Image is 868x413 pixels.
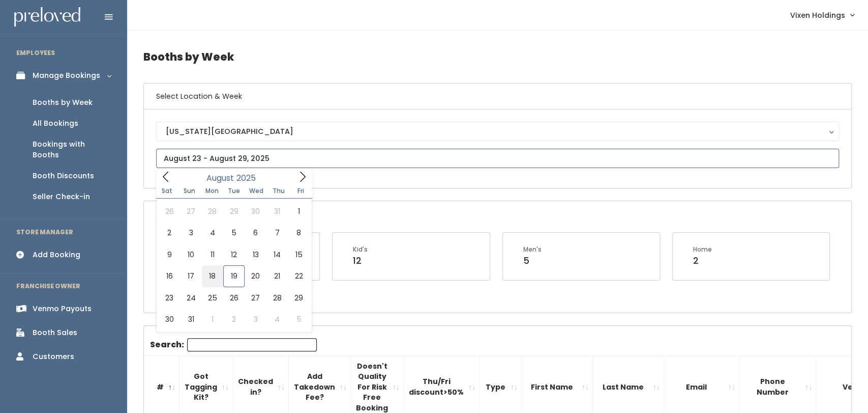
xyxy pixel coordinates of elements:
[223,265,245,287] span: August 19, 2025
[201,188,223,194] span: Mon
[693,254,712,267] div: 2
[245,201,266,222] span: July 30, 2025
[33,327,77,338] div: Booth Sales
[33,97,93,108] div: Booths by Week
[178,188,201,194] span: Sun
[266,244,288,265] span: August 14, 2025
[245,287,266,309] span: August 27, 2025
[150,338,317,351] label: Search:
[223,287,245,309] span: August 26, 2025
[180,201,201,222] span: July 27, 2025
[33,139,111,160] div: Bookings with Booths
[234,172,264,184] input: Year
[14,7,80,27] img: preloved logo
[223,222,245,243] span: August 5, 2025
[288,244,309,265] span: August 15, 2025
[353,245,368,254] div: Kid's
[33,351,74,362] div: Customers
[33,70,100,81] div: Manage Bookings
[156,188,178,194] span: Sat
[790,10,845,21] span: Vixen Holdings
[290,188,312,194] span: Fri
[202,244,223,265] span: August 11, 2025
[202,265,223,287] span: August 18, 2025
[245,222,266,243] span: August 6, 2025
[223,309,245,330] span: September 2, 2025
[223,244,245,265] span: August 12, 2025
[266,309,288,330] span: September 4, 2025
[245,188,267,194] span: Wed
[288,201,309,222] span: August 1, 2025
[180,287,201,309] span: August 24, 2025
[156,122,839,141] button: [US_STATE][GEOGRAPHIC_DATA]
[780,4,864,26] a: Vixen Holdings
[202,222,223,243] span: August 4, 2025
[202,287,223,309] span: August 25, 2025
[693,245,712,254] div: Home
[166,126,829,137] div: [US_STATE][GEOGRAPHIC_DATA]
[523,245,542,254] div: Men's
[523,254,542,267] div: 5
[180,309,201,330] span: August 31, 2025
[159,265,180,287] span: August 16, 2025
[288,309,309,330] span: September 5, 2025
[156,149,839,168] input: August 23 - August 29, 2025
[202,309,223,330] span: September 1, 2025
[202,201,223,222] span: July 28, 2025
[266,222,288,243] span: August 7, 2025
[33,191,90,202] div: Seller Check-in
[33,250,80,260] div: Add Booking
[223,188,245,194] span: Tue
[159,244,180,265] span: August 9, 2025
[288,265,309,287] span: August 22, 2025
[159,201,180,222] span: July 26, 2025
[180,222,201,243] span: August 3, 2025
[143,43,852,71] h4: Booths by Week
[159,309,180,330] span: August 30, 2025
[159,222,180,243] span: August 2, 2025
[267,188,290,194] span: Thu
[33,171,94,181] div: Booth Discounts
[180,244,201,265] span: August 10, 2025
[245,309,266,330] span: September 3, 2025
[33,304,92,314] div: Venmo Payouts
[206,174,234,182] span: August
[266,201,288,222] span: July 31, 2025
[245,265,266,287] span: August 20, 2025
[223,201,245,222] span: July 29, 2025
[187,338,317,351] input: Search:
[288,222,309,243] span: August 8, 2025
[266,287,288,309] span: August 28, 2025
[180,265,201,287] span: August 17, 2025
[33,118,78,129] div: All Bookings
[159,287,180,309] span: August 23, 2025
[353,254,368,267] div: 12
[144,84,851,109] h6: Select Location & Week
[288,287,309,309] span: August 29, 2025
[266,265,288,287] span: August 21, 2025
[245,244,266,265] span: August 13, 2025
